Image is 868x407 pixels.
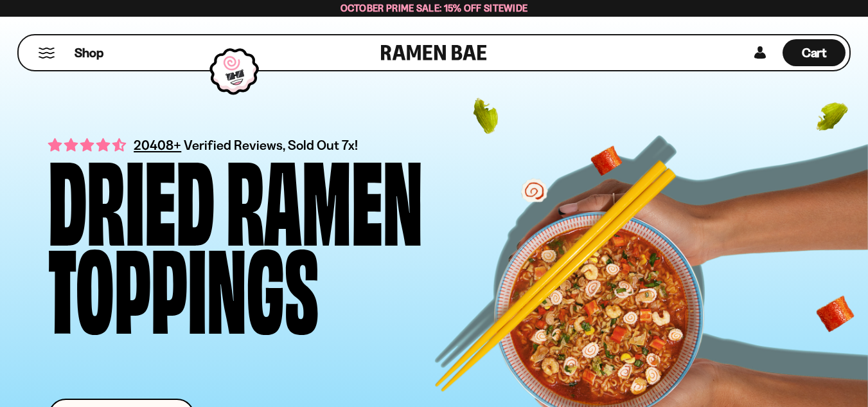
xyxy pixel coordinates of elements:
div: Toppings [48,240,319,328]
span: Shop [75,44,103,62]
div: Dried [48,152,215,240]
div: Cart [783,35,846,70]
span: Cart [802,45,827,60]
span: October Prime Sale: 15% off Sitewide [341,2,528,14]
a: Shop [75,39,103,66]
div: Ramen [226,152,423,240]
button: Mobile Menu Trigger [38,48,55,59]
